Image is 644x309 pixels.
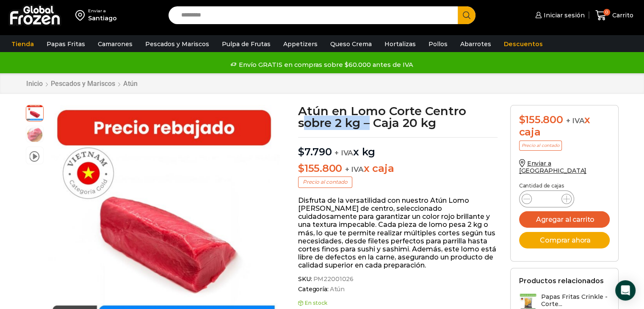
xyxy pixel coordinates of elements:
[519,277,604,285] h2: Productos relacionados
[539,193,555,205] input: Product quantity
[141,36,213,52] a: Pescados y Mariscos
[519,211,610,228] button: Agregar al carrito
[519,160,587,174] a: Enviar a [GEOGRAPHIC_DATA]
[42,36,89,52] a: Papas Fritas
[298,105,498,129] h1: Atún en Lomo Corte Centro sobre 2 kg – Caja 20 kg
[456,36,495,52] a: Abarrotes
[94,36,137,52] a: Camarones
[279,36,322,52] a: Appetizers
[566,116,584,125] span: + IVA
[298,300,498,306] p: En stock
[298,177,352,188] p: Precio al contado
[218,36,275,52] a: Pulpa de Frutas
[519,141,562,151] p: Precio al contado
[610,11,633,19] span: Carrito
[26,126,43,143] span: atun-lomo-corte
[298,196,498,270] p: Disfruta de la versatilidad con nuestro Atún Lomo [PERSON_NAME] de centro, seleccionado cuidadosa...
[329,286,345,293] a: Atún
[345,165,364,174] span: + IVA
[533,7,585,24] a: Iniciar sesión
[519,183,610,189] p: Cantidad de cajas
[458,6,475,24] button: Search button
[380,36,420,52] a: Hortalizas
[424,36,452,52] a: Pollos
[26,104,43,121] span: atun corte centro
[298,163,498,175] p: x caja
[603,9,610,16] span: 0
[26,80,43,88] a: Inicio
[326,36,376,52] a: Queso Crema
[298,162,342,174] bdi: 155.800
[500,36,547,52] a: Descuentos
[541,293,610,308] h3: Papas Fritas Crinkle - Corte...
[26,80,138,88] nav: Breadcrumb
[615,280,636,301] div: Open Intercom Messenger
[75,8,88,22] img: address-field-icon.svg
[123,80,138,88] a: Atún
[298,162,304,174] span: $
[542,11,585,19] span: Iniciar sesión
[7,36,38,52] a: Tienda
[88,14,117,22] div: Santiago
[312,276,354,283] span: PM22001026
[298,276,498,283] span: SKU:
[88,8,117,14] div: Enviar a
[519,114,610,138] div: x caja
[298,286,498,293] span: Categoría:
[50,80,116,88] a: Pescados y Mariscos
[519,232,610,248] button: Comprar ahora
[593,6,636,25] a: 0 Carrito
[334,149,353,157] span: + IVA
[298,146,304,158] span: $
[298,146,332,158] bdi: 7.790
[519,113,525,126] span: $
[298,137,498,158] p: x kg
[519,113,563,126] bdi: 155.800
